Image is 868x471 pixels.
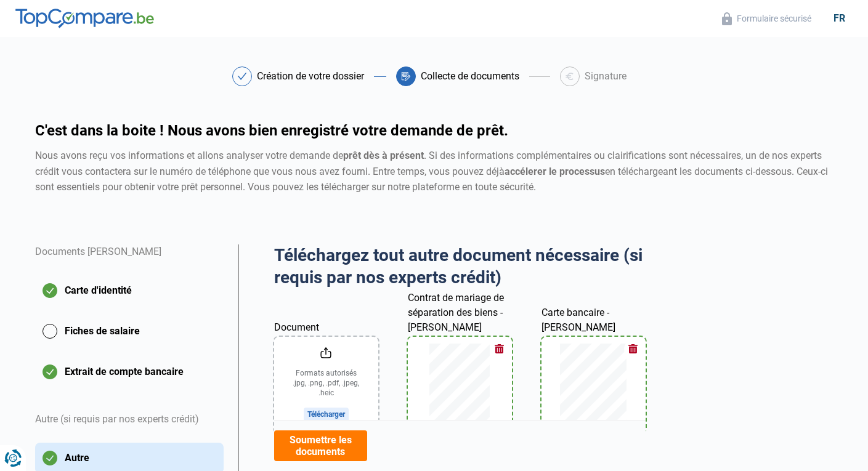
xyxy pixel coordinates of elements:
h1: C'est dans la boite ! Nous avons bien enregistré votre demande de prêt. [35,123,834,138]
button: Carte d'identité [35,275,224,306]
div: Documents [PERSON_NAME] [35,244,224,275]
div: Nous avons reçu vos informations et allons analyser votre demande de . Si des informations complé... [35,148,834,195]
label: Document [274,304,378,335]
label: Carte bancaire - [PERSON_NAME] [541,304,646,335]
button: Fiches de salaire [35,316,224,347]
button: Extrait de compte bancaire [35,356,224,387]
h2: Téléchargez tout autre document nécessaire (si requis par nos experts crédit) [274,244,646,289]
div: fr [826,12,853,24]
strong: prêt dès à présent [343,150,424,161]
label: Contrat de mariage de séparation des biens - [PERSON_NAME] [408,304,512,335]
strong: accélerer le processus [505,166,605,177]
img: TopCompare.be [15,9,154,28]
button: Formulaire sécurisé [718,12,815,26]
div: Autre (si requis par nos experts crédit) [35,397,224,443]
button: Soumettre les documents [274,430,367,461]
div: Création de votre dossier [257,71,364,81]
div: Collecte de documents [421,71,519,81]
div: Signature [585,71,627,81]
